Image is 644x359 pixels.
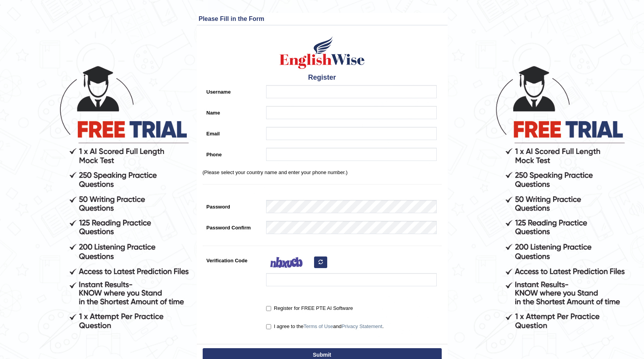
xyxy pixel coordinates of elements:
[203,200,263,210] label: Password
[266,306,271,311] input: Register for FREE PTE AI Software
[203,169,442,176] p: (Please select your country name and enter your phone number.)
[203,85,263,96] label: Username
[278,35,366,70] img: Logo of English Wise create a new account for intelligent practice with AI
[304,323,333,329] a: Terms of Use
[266,323,384,330] label: I agree to the and .
[203,74,442,82] h4: Register
[203,148,263,158] label: Phone
[203,254,263,264] label: Verification Code
[203,221,263,231] label: Password Confirm
[203,127,263,137] label: Email
[199,15,446,22] h3: Please Fill in the Form
[266,324,271,329] input: I agree to theTerms of UseandPrivacy Statement.
[266,304,353,312] label: Register for FREE PTE AI Software
[342,323,383,329] a: Privacy Statement
[203,106,263,116] label: Name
